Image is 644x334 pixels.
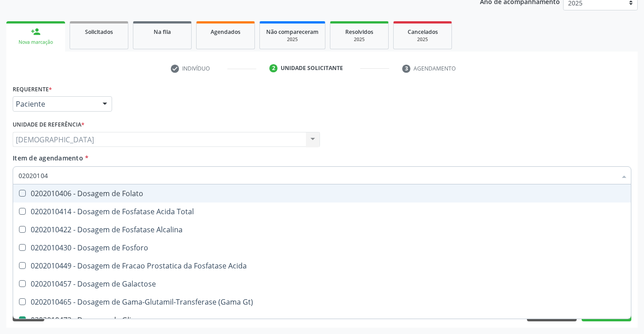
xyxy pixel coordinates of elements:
[13,39,59,46] div: Nova marcação
[13,154,83,162] span: Item de agendamento
[19,226,625,233] div: 0202010422 - Dosagem de Fosfatase Alcalina
[13,82,52,96] label: Requerente
[16,99,94,108] span: Paciente
[337,36,382,43] div: 2025
[408,28,438,36] span: Cancelados
[211,28,240,36] span: Agendados
[269,64,277,72] div: 2
[266,36,319,43] div: 2025
[13,118,85,132] label: Unidade de referência
[19,262,625,269] div: 0202010449 - Dosagem de Fracao Prostatica da Fosfatase Acida
[19,190,625,197] div: 0202010406 - Dosagem de Folato
[19,316,625,324] div: 0202010473 - Dosagem de Glicose
[19,280,625,287] div: 0202010457 - Dosagem de Galactose
[281,64,343,72] div: Unidade solicitante
[19,244,625,251] div: 0202010430 - Dosagem de Fosforo
[19,166,616,184] input: Buscar por procedimentos
[85,28,113,36] span: Solicitados
[400,36,445,43] div: 2025
[19,208,625,215] div: 0202010414 - Dosagem de Fosfatase Acida Total
[345,28,373,36] span: Resolvidos
[31,27,41,37] div: person_add
[154,28,171,36] span: Na fila
[266,28,319,36] span: Não compareceram
[19,298,625,306] div: 0202010465 - Dosagem de Gama-Glutamil-Transferase (Gama Gt)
